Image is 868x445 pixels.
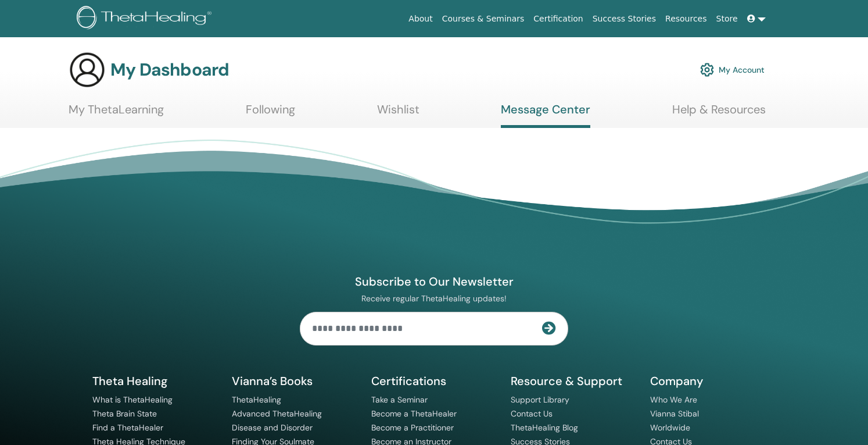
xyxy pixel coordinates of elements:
[672,102,766,125] a: Help & Resources
[92,422,163,433] a: Find a ThetaHealer
[232,394,281,405] a: ThetaHealing
[511,422,578,433] a: ThetaHealing Blog
[371,422,454,433] a: Become a Practitioner
[92,394,173,405] a: What is ThetaHealing
[511,373,636,389] h5: Resource & Support
[511,394,569,405] a: Support Library
[588,8,661,30] a: Success Stories
[232,373,357,389] h5: Vianna’s Books
[377,102,419,125] a: Wishlist
[661,8,712,30] a: Resources
[232,422,313,433] a: Disease and Disorder
[650,373,776,389] h5: Company
[700,57,765,83] a: My Account
[371,373,497,389] h5: Certifications
[529,8,587,30] a: Certification
[650,422,690,433] a: Worldwide
[371,408,457,419] a: Become a ThetaHealer
[232,408,322,419] a: Advanced ThetaHealing
[650,394,697,405] a: Who We Are
[700,60,714,80] img: cog.svg
[246,102,295,125] a: Following
[110,59,229,80] h3: My Dashboard
[511,408,553,419] a: Contact Us
[501,102,590,128] a: Message Center
[300,274,568,289] h4: Subscribe to Our Newsletter
[77,6,216,32] img: logo.png
[404,8,437,30] a: About
[69,51,106,88] img: generic-user-icon.jpg
[712,8,743,30] a: Store
[92,373,218,389] h5: Theta Healing
[300,293,568,304] p: Receive regular ThetaHealing updates!
[437,8,529,30] a: Courses & Seminars
[650,408,699,419] a: Vianna Stibal
[371,394,428,405] a: Take a Seminar
[92,408,157,419] a: Theta Brain State
[69,102,164,125] a: My ThetaLearning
